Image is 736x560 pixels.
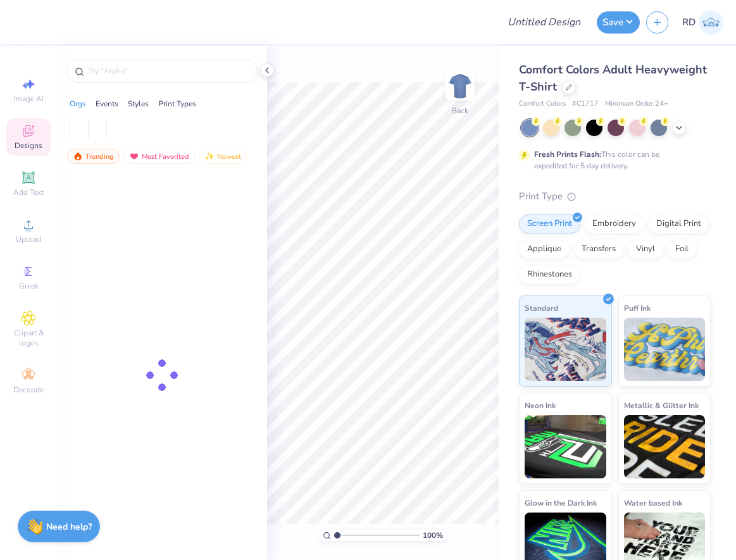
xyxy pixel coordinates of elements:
span: Comfort Colors [519,99,566,109]
div: Screen Print [519,215,580,233]
div: Print Types [158,98,196,109]
div: Orgs [70,98,86,109]
div: Trending [67,149,120,164]
div: Back [452,105,468,116]
div: Foil [667,240,697,259]
span: RD [682,15,695,30]
span: Water based Ink [624,496,682,509]
div: This color can be expedited for 5 day delivery. [534,149,690,171]
img: Standard [525,318,606,381]
span: Comfort Colors Adult Heavyweight T-Shirt [519,62,707,94]
strong: Need help? [46,521,92,533]
div: Applique [519,240,570,259]
span: 100 % [423,530,443,541]
button: Save [597,11,640,34]
img: most_fav.gif [129,152,139,161]
span: # C1717 [572,99,599,109]
img: Metallic & Glitter Ink [624,415,706,478]
div: Embroidery [584,215,644,233]
a: RD [682,10,723,35]
span: Greek [19,281,39,291]
div: Most Favorited [123,149,195,164]
input: Try "Alpha" [87,65,249,77]
strong: Fresh Prints Flash: [534,149,601,159]
img: Neon Ink [525,415,606,478]
img: Puff Ink [624,318,706,381]
img: Rommel Del Rosario [699,10,723,35]
span: Clipart & logos [6,328,51,348]
div: Print Type [519,189,711,204]
span: Upload [16,234,41,244]
span: Glow in the Dark Ink [525,496,597,509]
span: Image AI [14,94,44,104]
div: Digital Print [648,215,709,233]
div: Events [96,98,118,109]
img: trending.gif [73,152,83,161]
span: Minimum Order: 24 + [605,99,668,109]
span: Decorate [13,385,44,395]
span: Standard [525,301,558,314]
span: Neon Ink [525,399,556,412]
div: Transfers [573,240,624,259]
div: Rhinestones [519,265,580,284]
span: Add Text [13,187,44,197]
input: Untitled Design [497,9,590,35]
div: Newest [199,149,247,164]
img: Newest.gif [204,152,215,161]
span: Puff Ink [624,301,651,314]
div: Vinyl [628,240,663,259]
img: Back [447,73,473,99]
span: Metallic & Glitter Ink [624,399,699,412]
div: Styles [128,98,149,109]
span: Designs [15,140,42,151]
